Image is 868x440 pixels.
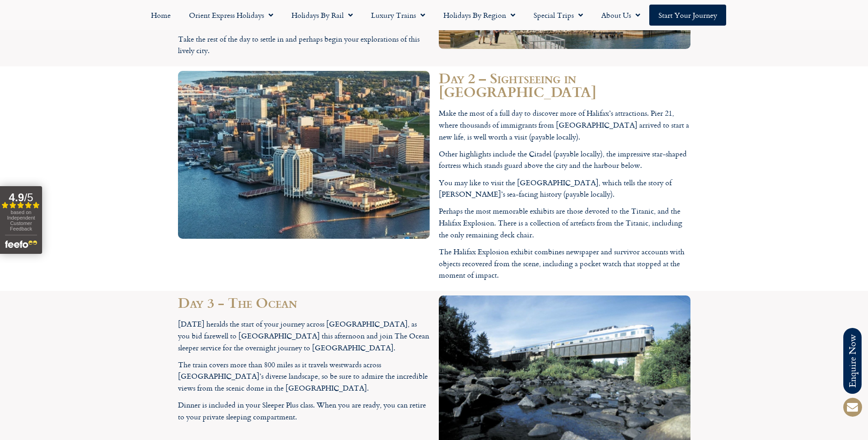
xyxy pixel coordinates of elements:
[178,399,430,423] p: Dinner is included in your Sleeper Plus class. When you are ready, you can retire to your private...
[434,5,524,26] a: Holidays by Region
[439,246,690,281] p: The Halifax Explosion exhibit combines newspaper and survivor accounts with objects recovered fro...
[439,148,690,172] p: Other highlights include the Citadel (payable locally), the impressive star-shaped fortress which...
[178,33,430,57] p: Take the rest of the day to settle in and perhaps begin your explorations of this lively city.
[5,5,863,26] nav: Menu
[439,71,690,98] h2: Day 2 – Sightseeing in [GEOGRAPHIC_DATA]
[282,5,362,26] a: Holidays by Rail
[142,5,180,26] a: Home
[439,177,690,200] p: You may like to visit the [GEOGRAPHIC_DATA], which tells the story of [PERSON_NAME]’s sea-facing ...
[524,5,592,26] a: Special Trips
[178,359,430,394] p: The train covers more than 800 miles as it travels westwards across [GEOGRAPHIC_DATA]’s diverse l...
[178,318,430,354] p: [DATE] heralds the start of your journey across [GEOGRAPHIC_DATA], as you bid farewell to [GEOGRA...
[439,205,690,241] p: Perhaps the most memorable exhibits are those devoted to the Titanic, and the Halifax Explosion. ...
[362,5,434,26] a: Luxury Trains
[649,5,726,26] a: Start your Journey
[178,295,430,309] h2: Day 3 - The Ocean
[592,5,649,26] a: About Us
[180,5,282,26] a: Orient Express Holidays
[439,107,690,143] p: Make the most of a full day to discover more of Halifax’s attractions. Pier 21, where thousands o...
